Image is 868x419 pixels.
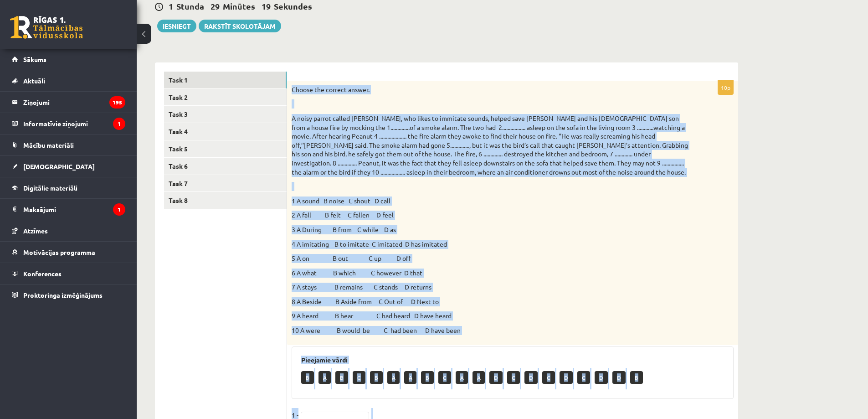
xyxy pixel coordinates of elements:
a: Task 2 [164,89,287,106]
p: B [630,371,643,384]
a: Ziņojumi195 [12,92,125,113]
a: Task 6 [164,158,287,175]
span: Aktuāli [23,77,45,85]
a: Task 1 [164,72,287,88]
a: Konferences [12,263,125,284]
a: Atzīmes [12,220,125,241]
p: D [595,371,608,384]
span: 19 [262,1,271,11]
p: 1 A sound B noise C shout D call [292,197,688,206]
a: Rīgas 1. Tālmācības vidusskola [10,16,83,39]
p: D [524,371,538,384]
span: Sākums [23,55,46,63]
i: 1 [113,203,125,216]
span: 29 [211,1,220,11]
p: 9 A heard B hear C had heard D have heard [292,311,688,321]
p: 4 A imitating B to imitate C imitated D has imitated [292,240,688,249]
p: C [438,371,451,384]
p: C [507,371,520,384]
legend: Ziņojumi [23,92,125,113]
a: Task 7 [164,175,287,192]
p: A [387,371,400,384]
p: A [456,371,468,384]
a: Task 5 [164,140,287,157]
p: B [370,371,383,384]
span: [DEMOGRAPHIC_DATA] [23,162,95,171]
span: Mācību materiāli [23,141,74,149]
i: 195 [109,96,125,109]
span: Konferences [23,269,62,278]
p: B [421,371,434,384]
p: A [404,371,416,384]
p: A [473,371,485,384]
span: Motivācijas programma [23,248,95,256]
p: B [301,371,314,384]
a: Task 4 [164,123,287,140]
span: Stunda [176,1,204,11]
a: Mācību materiāli [12,134,125,155]
a: Task 8 [164,192,287,209]
p: B [335,371,348,384]
p: 6 A what B which C however D that [292,269,688,278]
p: 3 A During B from C while D as [292,225,688,234]
a: Maksājumi1 [12,199,125,220]
p: 8 A Beside B Aside from C Out of D Next to [292,297,688,306]
p: C [577,371,590,384]
span: 1 [169,1,173,11]
p: A [318,371,331,384]
span: Digitālie materiāli [23,184,77,192]
a: [DEMOGRAPHIC_DATA] [12,156,125,177]
p: 5 A on B out C up D off [292,254,688,263]
span: Proktoringa izmēģinājums [23,291,103,299]
a: Digitālie materiāli [12,177,125,198]
a: Motivācijas programma [12,242,125,263]
p: C [353,371,365,384]
a: Task 3 [164,106,287,123]
p: 10p [718,80,734,95]
p: D [560,371,573,384]
p: D [489,371,503,384]
span: Minūtes [223,1,255,11]
a: Aktuāli [12,70,125,91]
legend: Maksājumi [23,199,125,220]
a: Rakstīt skolotājam [199,20,281,32]
p: C [542,371,555,384]
span: Atzīmes [23,227,48,235]
span: Sekundes [274,1,312,11]
i: 1 [113,118,125,130]
p: Choose the correct answer. [292,85,688,94]
p: 10 A were B would be C had been D have been [292,326,688,335]
a: Informatīvie ziņojumi1 [12,113,125,134]
p: 7 A stays B remains C stands D returns [292,283,688,292]
a: Sākums [12,49,125,70]
p: 2 A fall B felt C fallen D feel [292,211,688,220]
button: Iesniegt [157,20,196,32]
legend: Informatīvie ziņojumi [23,113,125,134]
a: Proktoringa izmēģinājums [12,285,125,305]
p: A noisy parrot called [PERSON_NAME], who likes to immitate sounds, helped save [PERSON_NAME] and ... [292,114,688,176]
p: D [612,371,626,384]
h3: Pieejamie vārdi [301,356,724,364]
